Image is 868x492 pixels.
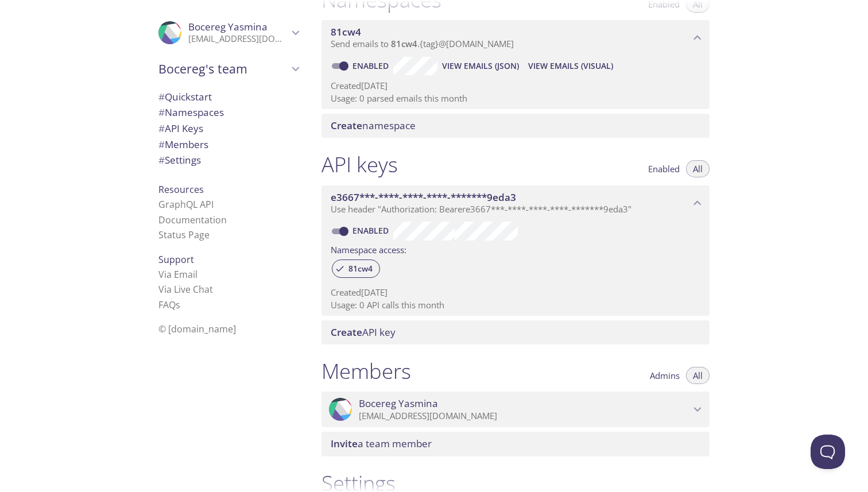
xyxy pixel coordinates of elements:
[321,432,710,456] div: Invite a team member
[158,106,224,119] span: Namespaces
[158,228,210,241] a: Status Page
[158,323,236,335] span: © [DOMAIN_NAME]
[331,80,700,92] p: Created [DATE]
[158,138,165,151] span: #
[158,122,165,135] span: #
[528,59,613,73] span: View Emails (Visual)
[158,268,197,281] a: Via Email
[158,153,165,166] span: #
[686,160,710,177] button: All
[321,114,710,138] div: Create namespace
[149,137,308,153] div: Members
[331,119,416,132] span: namespace
[437,57,524,75] button: View Emails (JSON)
[351,60,393,71] a: Enabled
[158,283,213,296] a: Via Live Chat
[158,253,194,266] span: Support
[321,20,710,56] div: 81cw4 namespace
[158,198,214,211] a: GraphQL API
[321,392,710,427] div: Bocereg Yasmina
[158,183,204,196] span: Resources
[321,152,398,177] h1: API keys
[331,119,362,132] span: Create
[149,14,308,52] div: Bocereg Yasmina
[158,122,203,135] span: API Keys
[331,286,700,299] p: Created [DATE]
[149,54,308,84] div: Bocereg's team
[331,241,406,257] label: Namespace access:
[176,299,180,311] span: s
[158,153,201,166] span: Settings
[158,90,165,103] span: #
[686,367,710,384] button: All
[158,61,288,77] span: Bocereg's team
[331,437,358,450] span: Invite
[811,435,845,469] iframe: Help Scout Beacon - Open
[331,299,700,311] p: Usage: 0 API calls this month
[158,138,208,151] span: Members
[149,89,308,105] div: Quickstart
[188,20,268,33] span: Bocereg Yasmina
[331,437,432,450] span: a team member
[391,38,417,49] span: 81cw4
[158,106,165,119] span: #
[331,326,396,339] span: API key
[158,90,212,103] span: Quickstart
[342,264,379,274] span: 81cw4
[188,33,288,45] p: [EMAIL_ADDRESS][DOMAIN_NAME]
[643,367,687,384] button: Admins
[321,320,710,344] div: Create API Key
[641,160,687,177] button: Enabled
[351,225,393,236] a: Enabled
[442,59,519,73] span: View Emails (JSON)
[149,152,308,168] div: Team Settings
[332,259,380,278] div: 81cw4
[331,38,514,49] span: Send emails to . {tag} @[DOMAIN_NAME]
[331,326,362,339] span: Create
[524,57,618,75] button: View Emails (Visual)
[321,358,411,384] h1: Members
[158,299,180,311] a: FAQ
[158,214,227,226] a: Documentation
[359,410,690,422] p: [EMAIL_ADDRESS][DOMAIN_NAME]
[331,92,700,104] p: Usage: 0 parsed emails this month
[149,121,308,137] div: API Keys
[331,25,361,38] span: 81cw4
[359,397,438,410] span: Bocereg Yasmina
[149,104,308,121] div: Namespaces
